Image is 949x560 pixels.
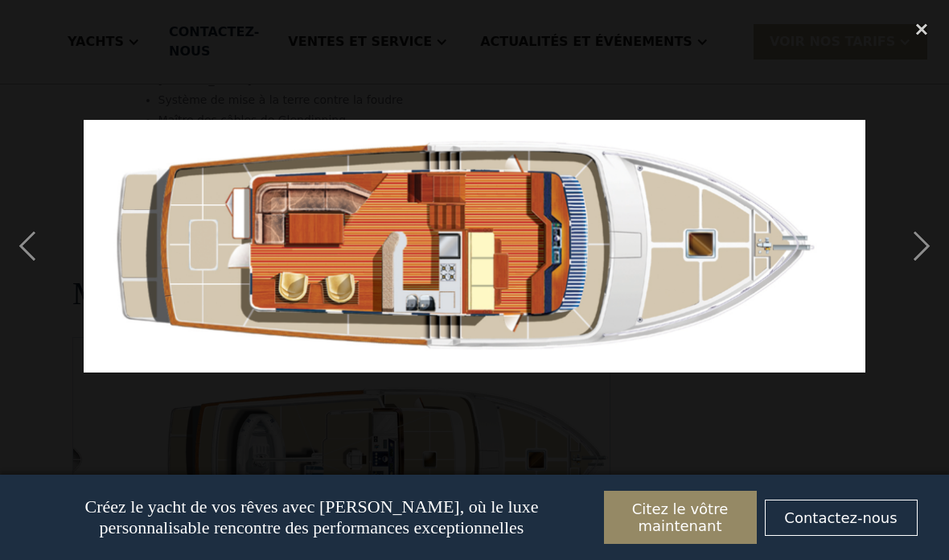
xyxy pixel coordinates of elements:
[894,11,949,47] div: close lightbox
[632,500,728,534] font: Citez le vôtre maintenant
[84,120,865,373] img: 6717e51a568b34f160a4eb5e_draw2-2-980x317.png
[784,509,897,526] font: Contactez-nous
[894,11,949,482] div: next image
[85,496,539,537] font: Créez le yacht de vos rêves avec [PERSON_NAME], où le luxe personnalisable rencontre des performa...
